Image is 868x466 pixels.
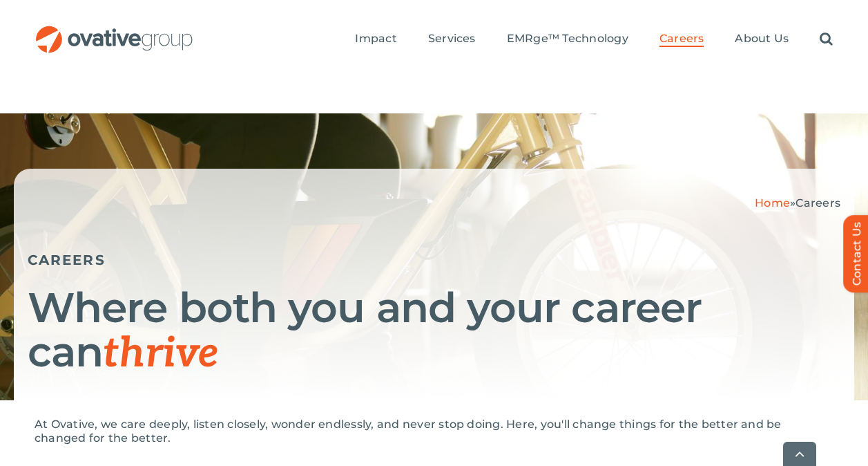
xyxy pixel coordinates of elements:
[428,32,476,47] a: Services
[355,32,396,46] span: Impact
[659,32,704,47] a: Careers
[28,252,840,268] h5: CAREERS
[28,286,840,376] h1: Where both you and your career can
[35,24,194,37] a: OG_Full_horizontal_RGB
[755,196,790,209] a: Home
[355,32,396,47] a: Impact
[659,32,704,46] span: Careers
[735,32,789,47] a: About Us
[507,32,628,46] span: EMRge™ Technology
[507,32,628,47] a: EMRge™ Technology
[428,32,476,46] span: Services
[355,17,833,62] nav: Menu
[820,32,833,47] a: Search
[755,196,840,209] span: »
[103,329,218,379] span: thrive
[35,418,833,445] p: At Ovative, we care deeply, listen closely, wonder endlessly, and never stop doing. Here, you'll ...
[735,32,789,46] span: About Us
[795,196,840,209] span: Careers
